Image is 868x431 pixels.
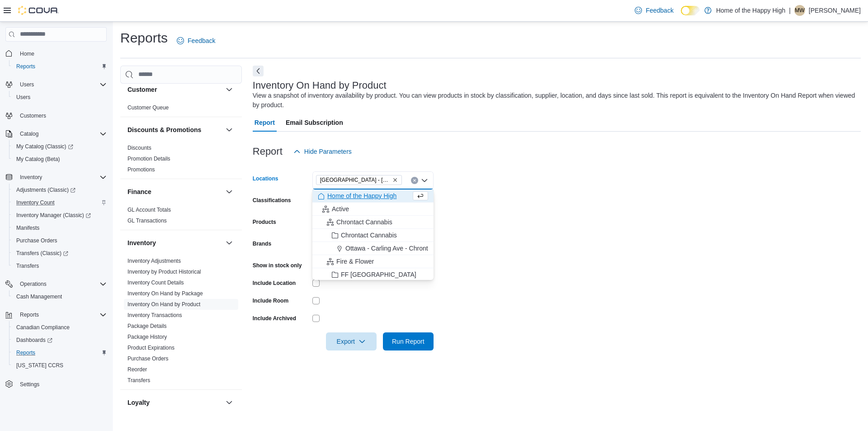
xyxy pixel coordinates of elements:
[13,235,61,246] a: Purchase Orders
[13,210,107,221] span: Inventory Manager (Classic)
[16,128,107,139] span: Catalog
[127,144,151,152] span: Discounts
[13,141,107,152] span: My Catalog (Classic)
[809,5,861,16] p: [PERSON_NAME]
[16,250,68,257] span: Transfers (Classic)
[789,5,791,16] p: |
[13,61,39,72] a: Reports
[253,91,856,110] div: View a snapshot of inventory availability by product. You can view products in stock by classific...
[16,199,55,206] span: Inventory Count
[9,321,110,334] button: Canadian Compliance
[120,204,242,230] div: Finance
[795,5,804,16] span: MW
[16,279,107,289] span: Operations
[9,209,110,222] a: Inventory Manager (Classic)
[13,141,77,152] a: My Catalog (Classic)
[127,207,171,213] a: GL Account Totals
[336,218,392,227] span: Chrontact Cannabis
[253,240,271,247] label: Brands
[13,260,42,271] a: Transfers
[13,92,107,103] span: Users
[13,322,73,333] a: Canadian Compliance
[16,378,107,389] span: Settings
[13,197,58,208] a: Inventory Count
[9,222,110,234] button: Manifests
[631,1,677,19] a: Feedback
[127,323,167,329] a: Package Details
[127,156,170,162] a: Promotion Details
[13,61,107,72] span: Reports
[16,237,57,244] span: Purchase Orders
[224,186,235,197] button: Finance
[716,5,785,16] p: Home of the Happy High
[127,312,182,318] a: Inventory Transactions
[286,114,343,132] span: Email Subscription
[13,360,107,371] span: Washington CCRS
[312,229,434,242] button: Chrontact Cannabis
[127,125,201,134] h3: Discounts & Promotions
[312,242,434,255] button: Ottawa - Carling Ave - Chrontact Cannabis
[392,177,398,183] button: Remove Sherwood Park - Baseline Road - Fire & Flower from selection in this group
[336,257,374,266] span: Fire & Flower
[681,6,700,15] input: Dark Mode
[253,262,302,269] label: Show in stock only
[120,142,242,179] div: Discounts & Promotions
[421,177,428,184] button: Close list of options
[127,355,169,362] a: Purchase Orders
[253,279,296,287] label: Include Location
[20,112,46,119] span: Customers
[9,334,110,346] a: Dashboards
[20,311,39,318] span: Reports
[127,125,222,134] button: Discounts & Promotions
[16,128,42,139] button: Catalog
[9,247,110,260] a: Transfers (Classic)
[127,258,181,264] a: Inventory Adjustments
[253,66,264,76] button: Next
[13,210,94,221] a: Inventory Manager (Classic)
[20,280,47,288] span: Operations
[127,145,151,151] a: Discounts
[253,80,387,91] h3: Inventory On Hand by Product
[16,79,38,90] button: Users
[224,397,235,408] button: Loyalty
[13,154,64,165] a: My Catalog (Beta)
[224,237,235,248] button: Inventory
[16,79,107,90] span: Users
[253,146,283,157] h3: Report
[16,336,52,344] span: Dashboards
[2,278,110,290] button: Operations
[224,84,235,95] button: Customer
[16,48,38,59] a: Home
[9,234,110,247] button: Purchase Orders
[13,260,107,271] span: Transfers
[13,185,79,195] a: Adjustments (Classic)
[127,269,201,275] a: Inventory by Product Historical
[13,235,107,246] span: Purchase Orders
[320,175,391,185] span: [GEOGRAPHIC_DATA] - [GEOGRAPHIC_DATA] - Fire & Flower
[9,91,110,104] button: Users
[127,218,167,224] a: GL Transactions
[13,335,107,346] span: Dashboards
[20,81,34,88] span: Users
[253,197,291,204] label: Classifications
[383,332,434,350] button: Run Report
[9,260,110,272] button: Transfers
[326,332,377,350] button: Export
[16,309,42,320] button: Reports
[127,366,147,373] a: Reorder
[312,255,434,268] button: Fire & Flower
[127,377,150,384] a: Transfers
[224,124,235,135] button: Discounts & Promotions
[253,315,296,322] label: Include Archived
[794,5,805,16] div: Matthew Willison
[312,203,434,216] button: Active
[646,6,673,15] span: Feedback
[16,110,50,121] a: Customers
[2,171,110,184] button: Inventory
[13,347,107,358] span: Reports
[327,191,396,200] span: Home of the Happy High
[16,262,39,270] span: Transfers
[13,197,107,208] span: Inventory Count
